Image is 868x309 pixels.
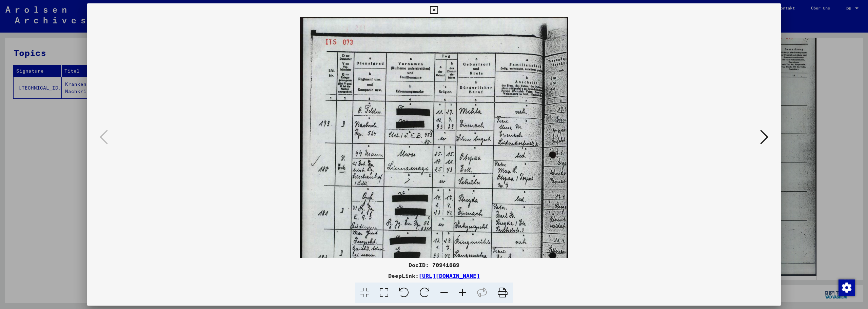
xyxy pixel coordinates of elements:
[87,261,781,269] div: DocID: 70941889
[419,272,480,279] a: [URL][DOMAIN_NAME]
[87,272,781,280] div: DeepLink:
[839,279,855,296] img: Zustimmung ändern
[838,279,854,295] div: Zustimmung ändern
